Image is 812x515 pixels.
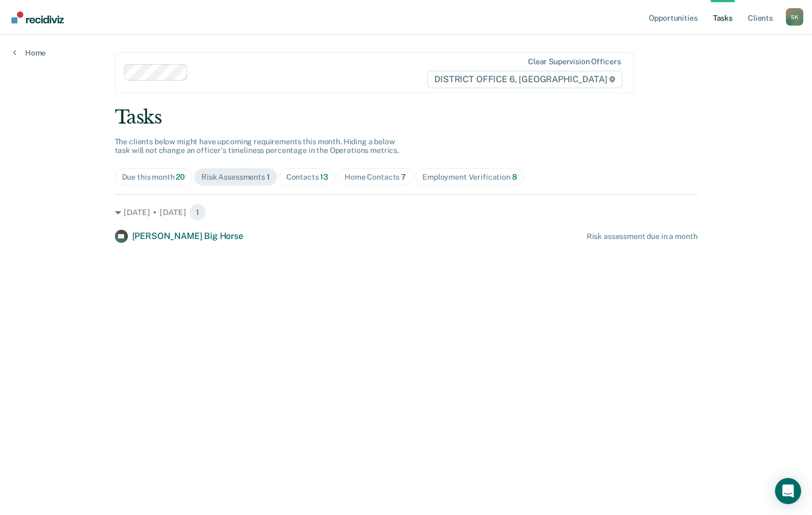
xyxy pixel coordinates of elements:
span: 1 [267,173,270,181]
a: Home [13,48,46,58]
span: DISTRICT OFFICE 6, [GEOGRAPHIC_DATA] [427,71,623,88]
span: 13 [320,173,328,181]
span: 8 [512,173,517,181]
span: [PERSON_NAME] Big Horse [132,231,243,241]
div: Clear supervision officers [528,57,620,66]
div: Home Contacts [345,173,406,182]
div: Contacts [286,173,329,182]
span: 20 [176,173,185,181]
span: 7 [401,173,406,181]
div: S K [786,8,803,26]
div: Due this month [122,173,186,182]
div: Open Intercom Messenger [775,478,801,504]
div: Risk assessment due in a month [587,232,698,241]
span: The clients below might have upcoming requirements this month. Hiding a below task will not chang... [115,137,399,155]
div: Employment Verification [422,173,517,182]
div: Risk Assessments [201,173,270,182]
div: Tasks [115,106,698,128]
button: Profile dropdown button [786,8,803,26]
img: Recidiviz [11,11,64,23]
span: 1 [189,204,206,221]
div: [DATE] • [DATE] 1 [115,204,698,221]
